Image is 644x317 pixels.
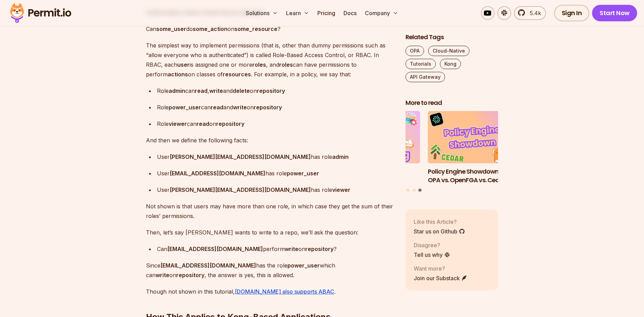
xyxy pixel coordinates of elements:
[146,24,394,34] p: Can do on ?
[170,170,265,177] strong: [EMAIL_ADDRESS][DOMAIN_NAME]
[407,189,409,192] button: Go to slide 1
[177,61,190,68] strong: user
[419,189,422,192] button: Go to slide 3
[428,167,521,185] h3: Policy Engine Showdown - OPA vs. OpenFGA vs. Cedar
[405,72,445,82] a: API Gateway
[211,104,223,111] strong: read
[254,104,282,111] strong: repository
[332,153,349,160] strong: admin
[243,6,281,20] button: Solutions
[169,87,185,94] strong: admin
[157,102,394,112] div: Role can and on
[157,119,394,129] div: Role can on
[315,6,338,20] a: Pricing
[233,104,247,111] strong: write
[428,111,521,164] img: Policy Engine Showdown - OPA vs. OpenFGA vs. Cedar
[428,111,521,185] li: 3 of 3
[176,272,204,278] strong: repository
[168,71,188,78] strong: actions
[146,261,394,280] p: Since has the role which can on , the answer is yes, this is allowed.
[592,5,637,21] a: Start Now
[7,1,74,25] img: Permit logo
[405,46,424,56] a: OPA
[554,5,590,21] a: Sign In
[146,41,394,79] p: The simplest way to implement permissions (that is, other than dummy permissions such as “allow e...
[405,99,498,107] h2: More to read
[405,59,436,69] a: Tutorials
[209,87,223,94] strong: write
[526,9,541,17] span: 5.4k
[193,25,228,32] strong: some_action
[157,168,394,178] div: User has role
[157,86,394,96] div: Role can , and on
[287,262,320,269] strong: power_user
[405,111,498,193] div: Posts
[305,245,334,252] strong: repository
[195,87,208,94] strong: read
[156,25,186,32] strong: some_user
[405,33,498,42] h2: Related Tags
[514,6,546,20] a: 5.4k
[327,167,420,185] h3: Implementing Database Permissions
[332,186,350,193] strong: viewer
[167,245,263,252] strong: [EMAIL_ADDRESS][DOMAIN_NAME]
[169,120,187,127] strong: viewer
[341,6,359,20] a: Docs
[414,251,450,259] a: Tell us why
[414,218,465,226] p: Like this Article?
[252,61,266,68] strong: roles
[327,111,420,164] img: Implementing Database Permissions
[146,201,394,221] p: Not shown is that users may have more than one role, in which case they get the sum of their role...
[287,170,319,177] strong: power_user
[170,186,311,193] strong: [PERSON_NAME][EMAIL_ADDRESS][DOMAIN_NAME]
[160,262,256,269] strong: [EMAIL_ADDRESS][DOMAIN_NAME]
[414,264,467,273] p: Want more?
[440,59,461,69] a: Kong
[428,46,469,56] a: Cloud-Native
[414,227,465,236] a: Star us on Github
[233,87,250,94] strong: delete
[283,6,312,20] button: Learn
[414,241,450,249] p: Disagree?
[216,120,244,127] strong: repository
[413,189,415,192] button: Go to slide 2
[428,111,521,185] a: Policy Engine Showdown - OPA vs. OpenFGA vs. Cedar Policy Engine Showdown - OPA vs. OpenFGA vs. C...
[362,6,401,20] button: Company
[285,245,298,252] strong: write
[257,87,285,94] strong: repository
[235,288,334,295] a: [DOMAIN_NAME] also supports ABAC
[197,120,209,127] strong: read
[157,244,394,254] div: Can perform on ?
[146,135,394,145] p: And then we define the following facts:
[170,153,311,160] strong: [PERSON_NAME][EMAIL_ADDRESS][DOMAIN_NAME]
[223,71,251,78] strong: resources
[146,287,394,296] p: Though not shown in this tutorial, .
[327,111,420,185] li: 2 of 3
[156,272,169,278] strong: write
[157,152,394,162] div: User has role
[157,185,394,195] div: User has role
[234,25,277,32] strong: some_resource
[146,228,394,237] p: Then, let’s say [PERSON_NAME] wants to write to a repo, we’ll ask the question:
[414,274,467,282] a: Join our Substack
[169,104,201,111] strong: power_user
[279,61,293,68] strong: roles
